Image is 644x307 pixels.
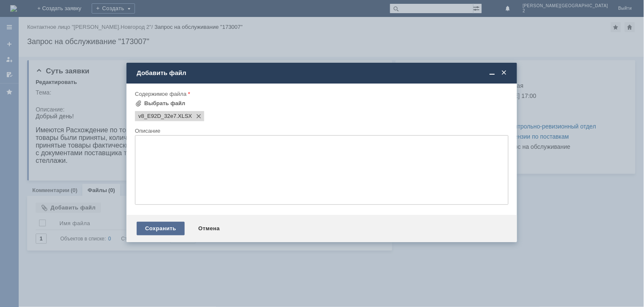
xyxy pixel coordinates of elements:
span: v8_E92D_32e7.XLSX [138,113,177,120]
div: Выбрать файл [144,100,186,107]
span: Закрыть [500,69,509,77]
span: Свернуть (Ctrl + M) [488,69,497,77]
div: Содержимое файла [135,91,507,97]
span: v8_E92D_32e7.XLSX [177,113,192,120]
div: Добавить файл [137,69,509,77]
div: Описание [135,128,507,134]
